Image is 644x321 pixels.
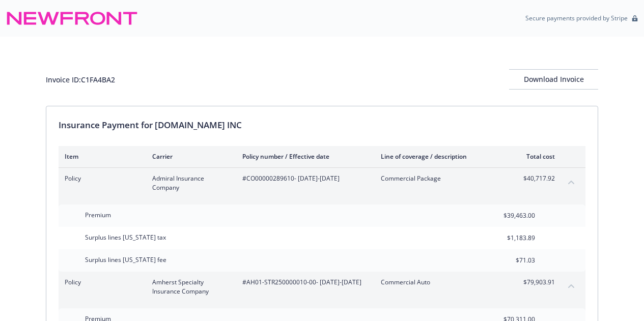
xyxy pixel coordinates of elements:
p: Secure payments provided by Stripe [525,14,628,22]
div: Total cost [517,152,555,161]
button: collapse content [563,278,579,294]
div: Download Invoice [509,70,598,89]
span: Admiral Insurance Company [152,174,226,192]
div: Item [65,152,136,161]
div: PolicyAdmiral Insurance Company#CO00000289610- [DATE]-[DATE]Commercial Package$40,717.92collapse ... [59,168,585,198]
div: PolicyAmherst Specialty Insurance Company#AH01-STR250000010-00- [DATE]-[DATE]Commercial Auto$79,9... [59,272,585,302]
button: Download Invoice [509,69,598,90]
div: Line of coverage / description [381,152,500,161]
span: Amherst Specialty Insurance Company [152,278,226,296]
span: Commercial Package [381,174,500,183]
div: Insurance Payment for [DOMAIN_NAME] INC [59,119,585,132]
input: 0.00 [475,230,541,246]
span: Commercial Auto [381,278,500,287]
span: Surplus lines [US_STATE] fee [85,255,166,264]
span: #AH01-STR250000010-00 - [DATE]-[DATE] [242,278,365,287]
span: $40,717.92 [517,174,555,183]
input: 0.00 [475,253,541,268]
input: 0.00 [475,208,541,223]
span: Surplus lines [US_STATE] tax [85,233,166,242]
div: Policy number / Effective date [242,152,365,161]
div: Carrier [152,152,226,161]
div: Invoice ID: C1FA4BA2 [46,74,115,85]
span: Policy [65,278,136,287]
span: Policy [65,174,136,183]
button: collapse content [563,174,579,190]
span: $79,903.91 [517,278,555,287]
span: #CO00000289610 - [DATE]-[DATE] [242,174,365,183]
span: Premium [85,211,111,219]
